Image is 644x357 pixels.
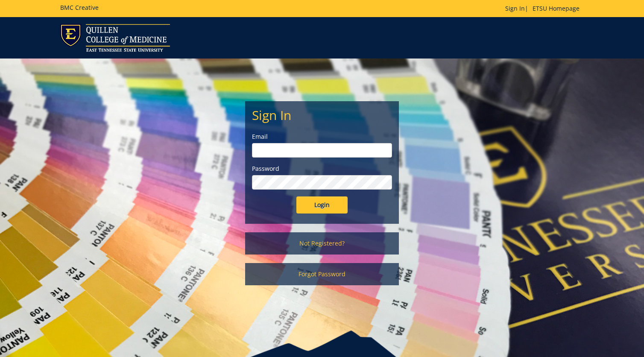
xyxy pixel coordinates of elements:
input: Login [296,196,348,214]
h2: Sign In [252,108,392,122]
label: Password [252,164,392,173]
a: Not Registered? [245,232,399,255]
label: Email [252,132,392,141]
img: ETSU logo [60,24,170,52]
a: Sign In [505,4,525,12]
a: ETSU Homepage [528,4,584,12]
a: Forgot Password [245,263,399,285]
p: | [505,4,584,13]
h5: BMC Creative [60,4,99,11]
